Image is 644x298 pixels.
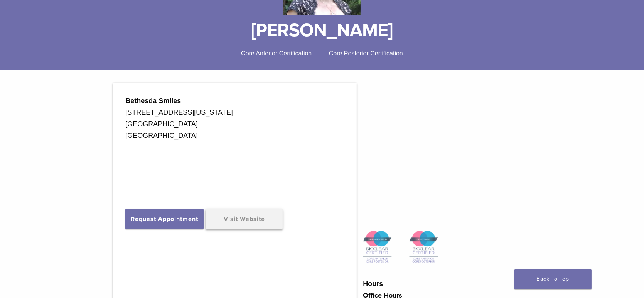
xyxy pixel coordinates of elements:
[329,50,403,57] span: Core Posterior Certification
[363,280,383,288] strong: Hours
[409,231,438,264] img: Icon
[241,50,312,57] span: Core Anterior Certification
[50,21,594,40] h1: [PERSON_NAME]
[125,209,204,229] button: Request Appointment
[125,97,181,105] strong: Bethesda Smiles
[125,107,344,118] div: [STREET_ADDRESS][US_STATE]
[514,269,592,289] a: Back To Top
[206,209,283,229] a: Visit Website
[125,118,344,141] div: [GEOGRAPHIC_DATA] [GEOGRAPHIC_DATA]
[363,231,392,264] img: Icon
